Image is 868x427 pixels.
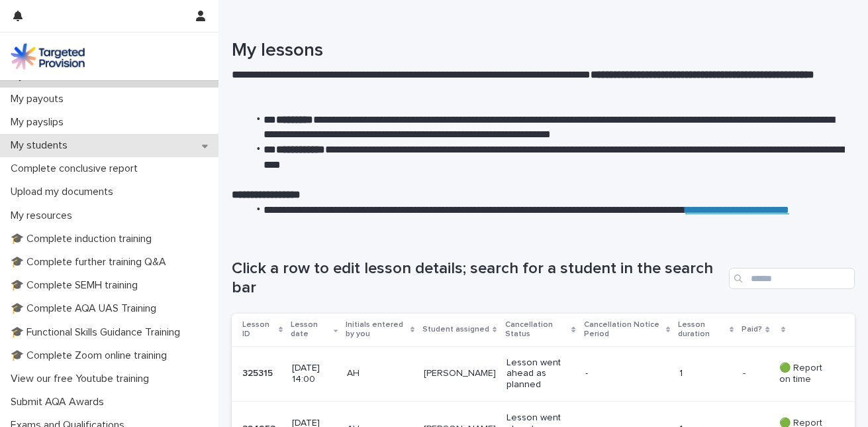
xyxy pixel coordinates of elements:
[242,318,275,342] p: Lesson ID
[424,368,496,379] p: [PERSON_NAME]
[292,363,336,385] p: [DATE] 14:00
[5,162,148,175] p: Complete conclusive report
[5,210,83,222] p: My resources
[5,302,167,315] p: 🎓 Complete AQA UAS Training
[232,259,724,298] h1: Click a row to edit lesson details; search for a student in the search bar
[232,346,855,401] tr: 325315325315 [DATE] 14:00AH[PERSON_NAME]Lesson went ahead as planned-1-- 🟢 Report on time
[679,368,732,379] p: 1
[5,186,124,198] p: Upload my documents
[5,93,74,105] p: My payouts
[779,363,834,385] p: 🟢 Report on time
[422,322,489,337] p: Student assigned
[242,365,275,379] p: 325315
[5,326,191,339] p: 🎓 Functional Skills Guidance Training
[11,43,85,70] img: M5nRWzHhSzIhMunXDL62
[5,373,160,385] p: View our free Youtube training
[678,318,726,342] p: Lesson duration
[585,368,659,379] p: -
[506,357,575,391] p: Lesson went ahead as planned
[232,40,845,62] h1: My lessons
[346,318,407,342] p: Initials entered by you
[505,318,568,342] p: Cancellation Status
[729,268,855,289] input: Search
[347,368,413,379] p: AH
[5,279,148,292] p: 🎓 Complete SEMH training
[584,318,663,342] p: Cancellation Notice Period
[5,396,115,408] p: Submit AQA Awards
[5,139,78,152] p: My students
[5,256,177,269] p: 🎓 Complete further training Q&A
[5,116,74,129] p: My payslips
[5,349,177,362] p: 🎓 Complete Zoom online training
[742,322,762,337] p: Paid?
[743,365,748,379] p: -
[5,233,162,245] p: 🎓 Complete induction training
[291,318,330,342] p: Lesson date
